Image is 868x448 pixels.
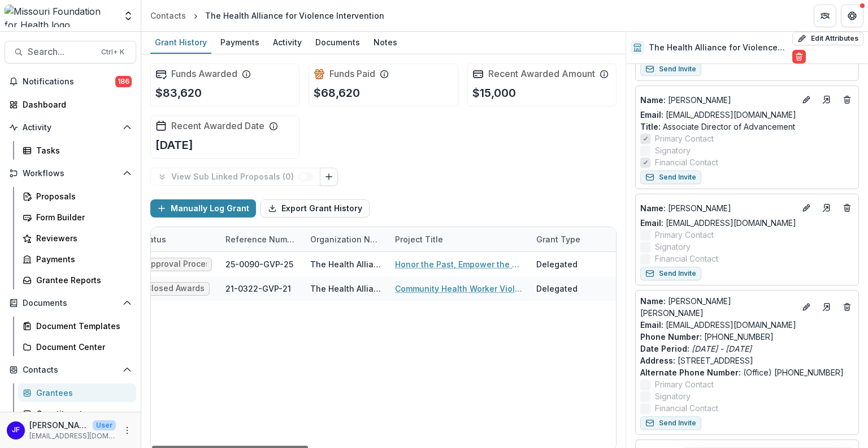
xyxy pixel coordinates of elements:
a: Constituents [18,404,136,423]
p: [PHONE_NUMBER] [640,331,854,343]
h2: The Health Alliance for Violence Intervention [649,43,788,53]
p: [PERSON_NAME] [640,202,795,214]
button: Partners [814,5,836,27]
span: Signatory [655,144,691,156]
div: Delegated [536,258,578,270]
button: Open Workflows [5,164,136,182]
div: Amount Requested [614,227,727,251]
p: $68,620 [314,84,360,101]
div: Jean Freeman-Crawford [12,426,20,434]
button: View Sub Linked Proposals (0) [150,168,320,186]
span: Signatory [655,241,691,253]
a: Honor the Past, Empower the Future: Celebrating 15 Years of the HAVI [395,258,523,270]
a: Documents [311,32,364,54]
a: Email: [EMAIL_ADDRESS][DOMAIN_NAME] [640,109,796,121]
button: Open Documents [5,294,136,312]
a: Form Builder [18,208,136,227]
div: Document Templates [36,320,127,332]
div: Ctrl + K [99,46,127,58]
span: Address : [640,356,675,365]
span: Contacts [23,365,118,375]
div: Notes [369,34,402,50]
span: Email: [640,320,663,330]
p: (Office) [PHONE_NUMBER] [640,366,854,378]
span: Primary Contact [655,133,714,144]
button: Send Invite [640,267,701,280]
span: Title : [640,122,661,131]
div: Tasks [36,144,127,156]
button: Send Invite [640,416,701,430]
a: Tasks [18,141,136,160]
div: Organization Name [303,233,388,245]
button: Manually Log Grant [150,199,256,217]
a: Go to contact [818,199,836,217]
a: Grantee Reports [18,271,136,289]
span: Primary Contact [655,378,714,390]
button: Export Grant History [261,199,370,217]
div: Reference Number [219,227,303,251]
a: Activity [268,32,306,54]
span: Date Period : [640,344,689,353]
div: Grant Type [530,227,614,251]
p: $83,620 [155,84,202,101]
span: Alternate Phone Number : [640,368,741,377]
a: Name: [PERSON_NAME] [640,202,795,214]
div: The Health Alliance for Violence Intervention [310,258,381,270]
button: Edit [800,201,813,215]
button: More [120,424,134,437]
span: Financial Contact [655,402,718,414]
a: Payments [18,250,136,268]
div: Amount Requested [614,233,703,245]
button: Deletes [840,93,854,106]
div: Status [134,233,173,245]
span: 186 [115,76,132,87]
a: Grantees [18,383,136,402]
a: Email: [EMAIL_ADDRESS][DOMAIN_NAME] [640,217,796,229]
a: Document Templates [18,317,136,335]
a: Community Health Worker Violence Intervention Training Modules [395,283,523,295]
a: Go to contact [818,298,836,316]
button: Open Contacts [5,361,136,379]
h2: Funds Paid [329,69,375,79]
div: Document Center [36,341,127,353]
button: Open Activity [5,118,136,136]
span: Name : [640,296,666,306]
span: Documents [23,298,118,308]
button: Search... [5,41,136,63]
span: Search... [28,46,94,57]
div: Payments [36,253,127,265]
div: The Health Alliance for Violence Intervention [205,10,384,22]
div: Proposals [36,190,127,202]
p: [PERSON_NAME] [PERSON_NAME] [640,295,795,319]
span: Email: [640,110,663,120]
p: [PERSON_NAME] [29,419,88,431]
span: Email: [640,218,663,228]
span: Notifications [23,77,115,87]
div: Contacts [150,10,186,22]
div: Project Title [388,227,530,251]
nav: breadcrumb [146,7,389,24]
span: Name : [640,203,666,213]
button: Send Invite [640,62,701,76]
button: Deletes [840,201,854,215]
div: Documents [311,34,364,50]
p: [DATE] [155,136,193,153]
span: Financial Contact [655,253,718,264]
span: Closed Awards [146,284,205,293]
a: Name: [PERSON_NAME] [640,94,795,106]
button: Get Help [841,5,863,27]
span: Signatory [655,390,691,402]
span: Approval Process [146,259,207,269]
button: Notifications186 [5,72,136,91]
p: Associate Director of Advancement [640,121,854,133]
a: Email: [EMAIL_ADDRESS][DOMAIN_NAME] [640,319,796,331]
span: Primary Contact [655,229,714,241]
i: [DATE] - [DATE] [692,344,752,353]
a: Reviewers [18,229,136,248]
div: The Health Alliance for Violence Intervention [310,283,381,295]
span: Workflows [23,169,118,178]
a: Contacts [146,7,190,24]
img: Missouri Foundation for Health logo [5,5,116,27]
